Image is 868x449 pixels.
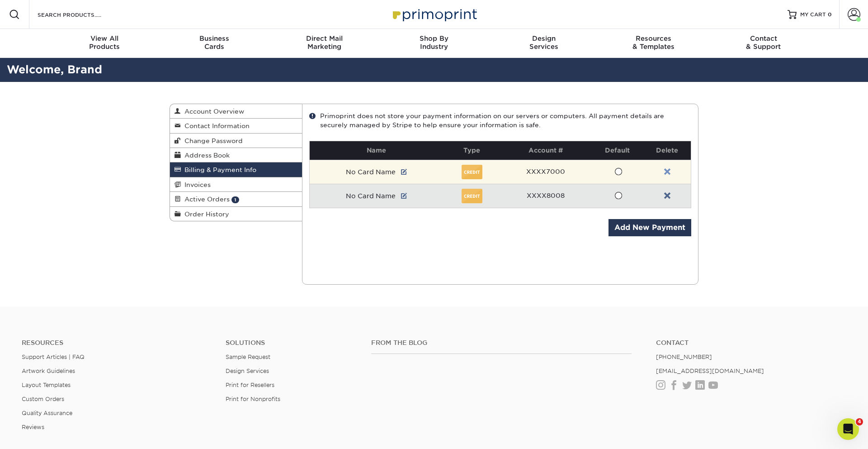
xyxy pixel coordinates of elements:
a: DesignServices [489,29,599,58]
a: Print for Nonprofits [226,396,280,402]
span: 1 [231,196,239,203]
th: Default [591,141,644,160]
div: Cards [160,34,269,51]
span: Order History [181,210,229,218]
a: View AllProducts [50,29,160,58]
div: Industry [379,34,489,51]
span: No Card Name [346,192,396,200]
span: 4 [856,418,863,425]
h4: From the Blog [371,339,632,347]
a: Direct MailMarketing [269,29,379,58]
div: Primoprint does not store your payment information on our servers or computers. All payment detai... [309,111,692,130]
span: Account Overview [181,108,244,115]
span: Address Book [181,152,230,159]
a: Print for Resellers [226,382,274,388]
h4: Resources [22,339,212,347]
div: Services [489,34,599,51]
span: Business [160,34,269,43]
a: Contact [656,339,846,347]
span: 0 [828,11,832,18]
a: Contact Information [170,119,302,133]
div: Products [50,34,160,51]
span: Active Orders [181,196,230,203]
span: No Card Name [346,168,396,176]
a: Address Book [170,148,302,162]
a: Design Services [226,368,269,374]
span: Contact [708,34,818,43]
a: [EMAIL_ADDRESS][DOMAIN_NAME] [656,368,764,374]
a: [PHONE_NUMBER] [656,353,712,360]
th: Delete [643,141,691,160]
span: Resources [599,34,708,43]
a: BusinessCards [160,29,269,58]
span: Contact Information [181,122,250,129]
span: Billing & Payment Info [181,166,256,173]
img: Primoprint [389,5,479,24]
a: Resources& Templates [599,29,708,58]
span: Invoices [181,181,211,188]
td: XXXX8008 [500,184,591,208]
a: Add New Payment [609,219,691,236]
a: Quality Assurance [22,410,72,416]
td: XXXX7000 [500,160,591,184]
a: Change Password [170,134,302,148]
th: Type [443,141,500,160]
a: Contact& Support [708,29,818,58]
a: Active Orders 1 [170,192,302,206]
span: Direct Mail [269,34,379,43]
span: Change Password [181,137,243,144]
a: Order History [170,207,302,221]
div: & Templates [599,34,708,51]
span: Design [489,34,599,43]
span: MY CART [800,11,826,19]
a: Artwork Guidelines [22,368,75,374]
a: Layout Templates [22,382,71,388]
a: Billing & Payment Info [170,162,302,177]
iframe: Intercom live chat [837,418,859,440]
a: Account Overview [170,104,302,119]
input: SEARCH PRODUCTS..... [37,9,125,20]
th: Account # [500,141,591,160]
h4: Solutions [226,339,358,347]
a: Sample Request [226,353,270,360]
a: Invoices [170,177,302,192]
a: Support Articles | FAQ [22,353,85,360]
th: Name [310,141,443,160]
span: View All [50,34,160,43]
a: Custom Orders [22,396,64,402]
a: Shop ByIndustry [379,29,489,58]
span: Shop By [379,34,489,43]
div: Marketing [269,34,379,51]
div: & Support [708,34,818,51]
